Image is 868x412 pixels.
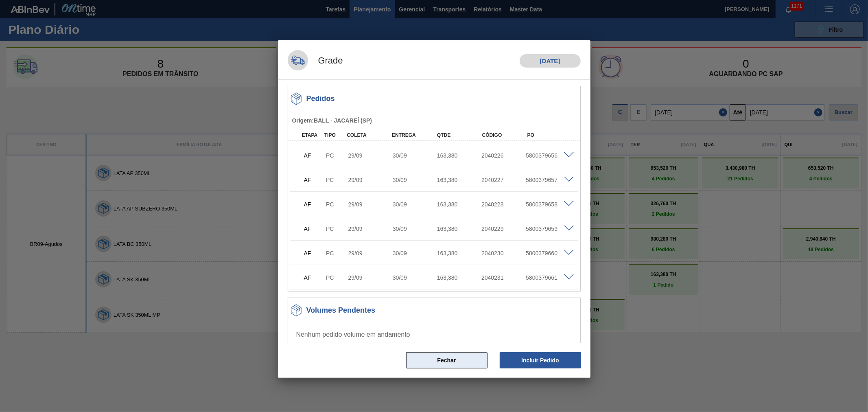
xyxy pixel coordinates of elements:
div: Pedido de Compra [324,250,347,256]
div: Aguardando Faturamento [302,244,325,262]
div: Qtde [435,132,485,138]
div: 30/09/2025 [391,201,440,208]
div: Entrega [390,132,440,138]
div: Etapa [300,132,323,138]
div: 163,380 [435,274,485,281]
p: AF [304,201,323,208]
p: AF [304,152,323,159]
div: Aguardando Faturamento [302,220,325,238]
button: Fechar [406,352,488,368]
div: Tipo [322,132,345,138]
div: 2040228 [479,201,529,208]
div: 29/09/2025 [346,274,396,281]
div: 5800379660 [524,250,573,256]
div: Pedido de Compra [324,152,347,159]
div: 5800379661 [524,274,573,281]
div: 5800379656 [524,152,573,159]
div: 2040230 [479,250,529,256]
div: Pedido de Compra [324,226,347,232]
p: AF [304,226,323,232]
div: Coleta [345,132,395,138]
div: 163,380 [435,250,485,256]
div: 5800379657 [524,177,573,183]
h3: Pedidos [306,94,335,103]
div: 30/09/2025 [391,274,440,281]
h5: Origem : BALL - JACAREÍ (SP) [292,117,579,124]
div: 163,380 [435,177,485,183]
div: 30/09/2025 [391,177,440,183]
div: Aguardando Faturamento [302,195,325,213]
div: Aguardando Faturamento [302,269,325,287]
div: Aguardando Faturamento [302,171,325,189]
div: 163,380 [435,152,485,159]
h1: [DATE] [520,54,581,68]
div: 29/09/2025 [346,250,396,256]
div: 29/09/2025 [346,152,396,159]
div: 29/09/2025 [346,201,396,208]
button: Incluir Pedido [500,352,581,368]
h3: Volumes Pendentes [306,306,376,315]
div: 5800379659 [524,226,573,232]
div: 30/09/2025 [391,152,440,159]
div: Pedido de Compra [324,274,347,281]
p: AF [304,250,323,256]
div: 2040226 [479,152,529,159]
div: 163,380 [435,226,485,232]
div: 30/09/2025 [391,226,440,232]
div: Nenhum pedido volume em andamento [288,323,580,346]
p: AF [304,177,323,183]
div: 2040227 [479,177,529,183]
div: 29/09/2025 [346,177,396,183]
div: Pedido de Compra [324,177,347,183]
div: 5800379658 [524,201,573,208]
div: Pedido de Compra [324,201,347,208]
div: 163,380 [435,201,485,208]
p: AF [304,274,323,281]
div: Código [480,132,531,138]
div: 2040229 [479,226,529,232]
div: 29/09/2025 [346,226,396,232]
div: Aguardando Faturamento [302,147,325,164]
div: 30/09/2025 [391,250,440,256]
h1: Grade [308,54,343,67]
div: PO [525,132,576,138]
div: 2040231 [479,274,529,281]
